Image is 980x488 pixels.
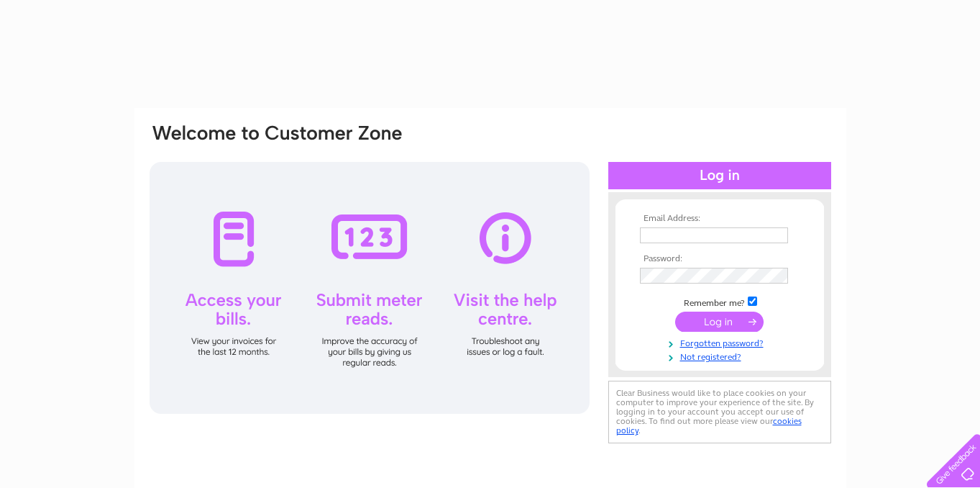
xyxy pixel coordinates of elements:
[636,294,803,309] td: Remember me?
[640,349,803,363] a: Not registered?
[636,254,803,264] th: Password:
[675,312,764,332] input: Submit
[608,381,831,443] div: Clear Business would like to place cookies on your computer to improve your experience of the sit...
[636,214,803,224] th: Email Address:
[640,335,803,349] a: Forgotten password?
[616,416,802,435] a: cookies policy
